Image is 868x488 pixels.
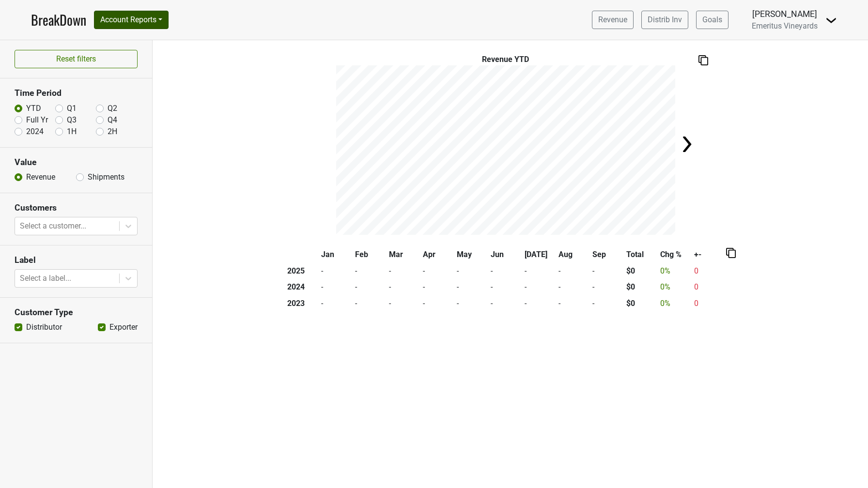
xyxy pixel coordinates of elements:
[455,246,489,263] th: May
[353,246,387,263] th: Feb
[88,171,124,183] label: Shipments
[353,263,387,279] td: -
[726,248,736,258] img: Copy to clipboard
[592,11,634,29] a: Revenue
[523,263,557,279] td: -
[455,295,489,312] td: -
[624,246,658,263] th: Total
[15,157,138,168] h3: Value
[421,246,455,263] th: Apr
[94,11,169,29] button: Account Reports
[557,246,590,263] th: Aug
[455,263,489,279] td: -
[523,295,557,312] td: -
[523,279,557,296] td: -
[319,279,353,296] td: -
[285,263,319,279] th: 2025
[692,246,726,263] th: +-
[752,21,818,30] span: Emeritus Vineyards
[658,279,692,296] td: 0 %
[387,263,421,279] td: -
[26,114,48,126] label: Full Yr
[677,135,697,154] img: Arrow right
[624,295,658,312] th: $0
[523,246,557,263] th: [DATE]
[285,279,319,296] th: 2024
[489,279,523,296] td: -
[67,114,77,126] label: Q3
[489,246,523,263] th: Jun
[26,103,41,114] label: YTD
[67,126,77,137] label: 1H
[15,307,138,318] h3: Customer Type
[455,279,489,296] td: -
[285,295,319,312] th: 2023
[489,295,523,312] td: -
[387,295,421,312] td: -
[557,279,590,296] td: -
[590,295,624,312] td: -
[319,295,353,312] td: -
[692,279,726,296] td: 0
[26,126,44,137] label: 2024
[692,295,726,312] td: 0
[590,246,624,263] th: Sep
[319,263,353,279] td: -
[319,246,353,263] th: Jan
[109,321,138,333] label: Exporter
[658,246,692,263] th: Chg %
[15,88,138,98] h3: Time Period
[658,263,692,279] td: 0 %
[624,263,658,279] th: $0
[15,203,138,213] h3: Customers
[31,10,86,30] a: BreakDown
[421,295,455,312] td: -
[421,263,455,279] td: -
[698,55,708,65] img: Copy to clipboard
[108,103,117,114] label: Q2
[67,103,77,114] label: Q1
[825,15,837,26] img: Dropdown Menu
[590,279,624,296] td: -
[353,295,387,312] td: -
[658,295,692,312] td: 0 %
[752,8,818,20] div: [PERSON_NAME]
[590,263,624,279] td: -
[336,54,675,65] div: Revenue YTD
[696,11,728,29] a: Goals
[624,279,658,296] th: $0
[15,255,138,265] h3: Label
[641,11,688,29] a: Distrib Inv
[108,126,117,137] label: 2H
[387,246,421,263] th: Mar
[489,263,523,279] td: -
[387,279,421,296] td: -
[421,279,455,296] td: -
[557,263,590,279] td: -
[353,279,387,296] td: -
[692,263,726,279] td: 0
[557,295,590,312] td: -
[108,114,117,126] label: Q4
[15,50,138,68] button: Reset filters
[26,171,55,183] label: Revenue
[26,321,62,333] label: Distributor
